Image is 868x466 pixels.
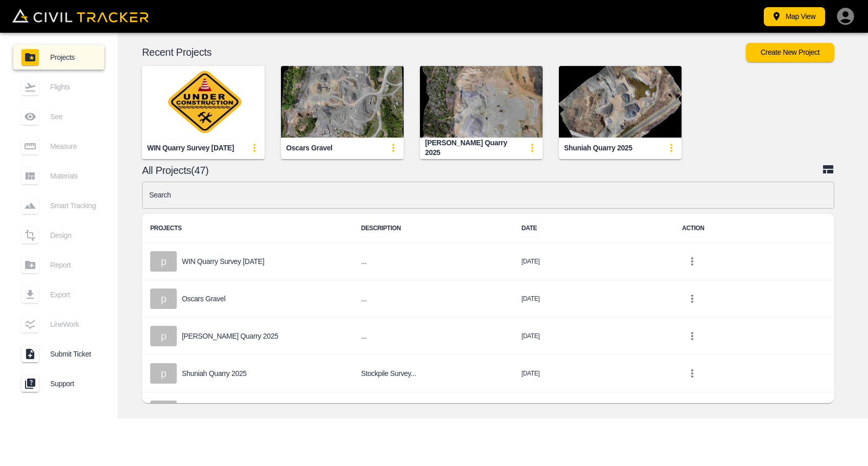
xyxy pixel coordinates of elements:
td: [DATE] [513,355,674,392]
p: All Projects(47) [142,166,822,174]
button: update-card-details [661,138,682,158]
a: Projects [13,45,104,70]
a: Submit Ticket [13,342,104,366]
span: Projects [50,53,96,61]
div: p [150,326,177,346]
img: Oscars Gravel [281,66,404,138]
td: [DATE] [513,280,674,318]
span: Submit Ticket [50,350,96,358]
th: ACTION [674,214,834,243]
img: WIN Quarry Survey August 26 2025 [142,66,265,138]
h6: ... [361,330,505,343]
td: [DATE] [513,392,674,430]
a: Support [13,371,104,396]
div: p [150,401,177,421]
h6: ... [361,255,505,268]
img: BJ Kapush Quarry 2025 [420,66,543,138]
div: p [150,289,177,309]
p: Recent Projects [142,48,746,56]
div: p [150,251,177,272]
button: Map View [764,7,825,26]
p: [PERSON_NAME] Quarry 2025 [182,332,278,340]
button: Create New Project [746,43,834,62]
div: p [150,363,177,384]
td: [DATE] [513,318,674,355]
h6: ... [361,293,505,305]
div: Oscars Gravel [286,143,333,153]
th: DESCRIPTION [353,214,513,243]
td: [DATE] [513,243,674,280]
img: Shuniah Quarry 2025 [559,66,682,138]
p: Oscars Gravel [182,295,225,303]
div: [PERSON_NAME] Quarry 2025 [425,138,522,157]
button: update-card-details [244,138,265,158]
th: DATE [513,214,674,243]
button: update-card-details [383,138,404,158]
div: WIN Quarry Survey [DATE] [147,143,234,153]
p: WIN Quarry Survey [DATE] [182,257,264,265]
h6: Stockpile Survey [361,367,505,380]
th: PROJECTS [142,214,353,243]
button: update-card-details [522,138,543,158]
span: Support [50,380,96,388]
div: Shuniah Quarry 2025 [564,143,632,153]
img: Civil Tracker [12,9,149,23]
p: Shuniah Quarry 2025 [182,369,247,378]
